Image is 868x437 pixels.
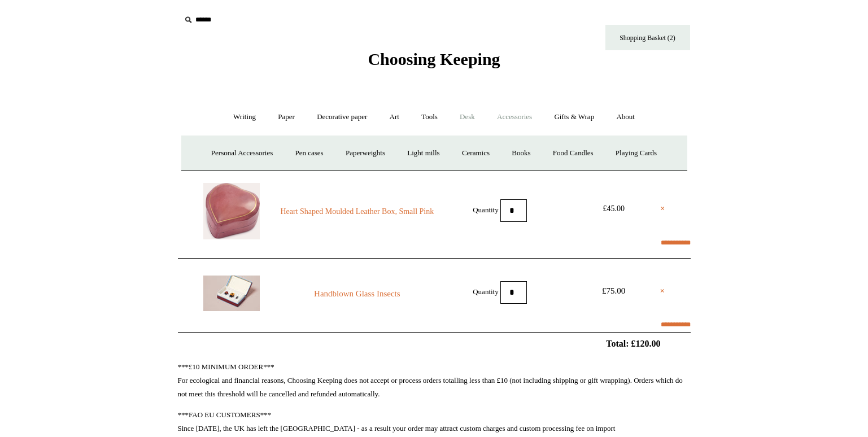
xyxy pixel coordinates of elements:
a: Desk [450,102,485,132]
a: Gifts & Wrap [544,102,604,132]
a: Tools [411,102,448,132]
a: Pen cases [285,138,333,168]
a: Heart Shaped Moulded Leather Box, Small Pink [280,205,434,218]
a: Paperweights [335,138,395,168]
a: Choosing Keeping [368,59,500,67]
a: Playing Cards [605,138,667,168]
a: Decorative paper [307,102,377,132]
a: Writing [223,102,266,132]
a: Light mills [397,138,450,168]
div: £45.00 [588,202,639,216]
p: ***£10 MINIMUM ORDER*** For ecological and financial reasons, Choosing Keeping does not accept or... [178,360,691,401]
a: Food Candles [543,138,604,168]
label: Quantity [473,206,499,214]
div: £75.00 [588,284,639,298]
a: About [606,102,645,132]
a: Art [380,102,409,132]
a: Personal Accessories [201,138,283,168]
a: Ceramics [452,138,500,168]
a: × [660,284,665,298]
a: Paper [268,102,305,132]
label: Quantity [473,287,499,296]
a: × [660,202,665,216]
a: Books [501,138,540,168]
img: Handblown Glass Insects [203,276,260,311]
a: Accessories [487,102,542,132]
a: Shopping Basket (2) [605,25,690,50]
img: Heart Shaped Moulded Leather Box, Small Pink [203,183,260,239]
span: Choosing Keeping [368,50,500,68]
h2: Total: £120.00 [152,338,717,349]
a: Handblown Glass Insects [280,287,434,300]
